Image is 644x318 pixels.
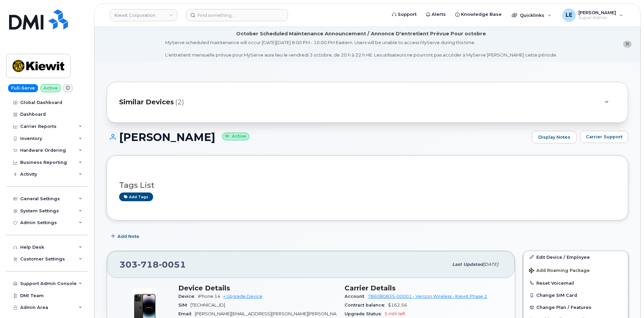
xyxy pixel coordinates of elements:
span: 718 [138,259,159,270]
button: Carrier Support [580,131,628,143]
span: Upgrade Status [345,311,385,316]
span: 0051 [159,259,186,270]
small: Active [222,133,249,140]
span: (2) [175,97,184,107]
span: Email [178,311,195,316]
button: Change Plan / Features [524,301,628,313]
span: 5 mth left [385,311,405,316]
span: Similar Devices [119,97,174,107]
h3: Device Details [178,284,336,292]
span: 303 [119,259,186,270]
a: Display Notes [532,131,577,144]
span: Change Plan / Features [536,305,592,310]
span: Last updated [452,262,483,267]
button: Reset Voicemail [524,277,628,289]
button: Add Roaming Package [524,263,628,277]
span: iPhone 14 [198,294,220,299]
a: Add tags [119,192,153,201]
span: Contract balance [345,303,388,308]
div: October Scheduled Maintenance Announcement / Annonce D'entretient Prévue Pour octobre [236,30,486,37]
h1: [PERSON_NAME] [107,131,529,143]
span: Device [178,294,198,299]
a: 786080835-00001 - Verizon Wireless - Kiewit Phase 2 [368,294,487,299]
a: Edit Device / Employee [524,251,628,263]
a: + Upgrade Device [223,294,262,299]
div: MyServe scheduled maintenance will occur [DATE][DATE] 8:00 PM - 10:00 PM Eastern. Users will be u... [165,39,557,58]
h3: Carrier Details [345,284,503,292]
iframe: Messenger Launcher [615,289,639,313]
span: SIM [178,303,190,308]
span: Add Roaming Package [529,268,590,274]
span: [DATE] [483,262,498,267]
span: $162.56 [388,303,407,308]
span: Account [345,294,368,299]
button: close notification [623,41,632,48]
button: Change SIM Card [524,289,628,301]
h3: Tags List [119,181,616,189]
button: Add Note [107,231,145,243]
span: [TECHNICAL_ID] [190,303,225,308]
span: Add Note [117,233,139,240]
span: Carrier Support [586,134,622,140]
